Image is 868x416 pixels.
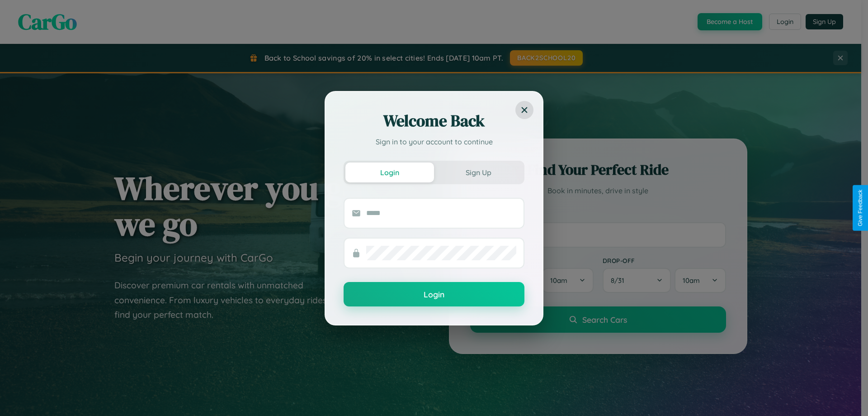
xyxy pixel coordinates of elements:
[345,163,434,182] button: Login
[857,190,863,226] div: Give Feedback
[344,110,524,132] h2: Welcome Back
[434,163,523,182] button: Sign Up
[344,282,524,306] button: Login
[344,136,524,147] p: Sign in to your account to continue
